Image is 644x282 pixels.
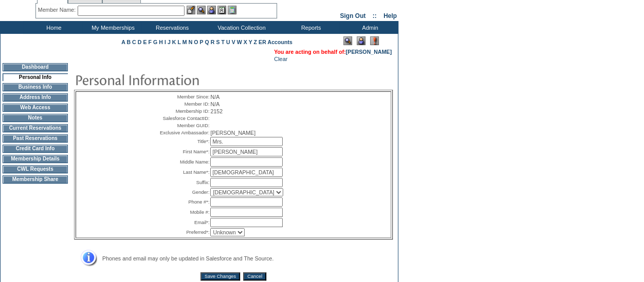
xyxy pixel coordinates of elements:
[157,168,209,177] td: Last Name*:
[157,101,209,107] td: Member ID:
[38,6,78,14] div: Member Name:
[189,39,193,45] a: N
[157,123,209,129] td: Member GUID:
[199,39,203,45] a: P
[194,39,198,45] a: O
[187,6,195,14] img: b_edit.gif
[373,12,377,19] span: ::
[157,208,209,217] td: Mobile #:
[141,21,200,34] td: Reservations
[210,108,223,114] span: 2152
[274,56,287,62] a: Clear
[3,73,68,81] td: Personal Info
[383,12,397,19] a: Help
[280,21,339,34] td: Reports
[157,157,209,167] td: Middle Name:
[132,39,136,45] a: C
[3,165,68,173] td: CWL Requests
[3,175,68,184] td: Membership Share
[210,94,219,100] span: N/A
[237,39,242,45] a: W
[143,39,146,45] a: E
[357,36,365,45] img: Impersonate
[157,228,209,236] td: Preferred*:
[200,21,280,34] td: Vacation Collection
[157,218,209,227] td: Email*:
[164,39,166,45] a: I
[159,39,163,45] a: H
[346,49,392,55] a: [PERSON_NAME]
[259,39,292,45] a: ER Accounts
[216,39,219,45] a: S
[157,178,209,187] td: Suffix:
[3,145,68,153] td: Credit Card Info
[217,6,226,14] img: Reservations
[23,21,82,34] td: Home
[126,39,131,45] a: B
[157,115,209,122] td: Salesforce ContactID:
[157,130,209,136] td: Exclusive Ambassador:
[243,272,266,280] input: Cancel
[172,39,176,45] a: K
[205,39,209,45] a: Q
[153,39,157,45] a: G
[340,12,365,19] a: Sign Out
[157,94,209,100] td: Member Since:
[157,197,209,207] td: Phone #*:
[339,21,398,34] td: Admin
[182,39,187,45] a: M
[3,114,68,122] td: Notes
[197,6,206,14] img: View
[210,130,255,136] span: [PERSON_NAME]
[274,49,392,55] span: You are acting on behalf of:
[3,155,68,163] td: Membership Details
[3,83,68,91] td: Business Info
[102,255,273,261] span: Phones and email may only be updated in Salesforce and The Source.
[210,101,219,107] span: N/A
[244,39,247,45] a: X
[148,39,152,45] a: F
[211,39,215,45] a: R
[157,188,209,196] td: Gender:
[226,39,230,45] a: U
[207,6,216,14] img: Impersonate
[82,21,141,34] td: My Memberships
[168,39,171,45] a: J
[3,104,68,112] td: Web Access
[3,63,68,71] td: Dashboard
[138,39,142,45] a: D
[157,137,209,146] td: Title*:
[3,134,68,143] td: Past Reservations
[343,36,352,45] img: View Mode
[228,6,236,14] img: b_calculator.gif
[75,69,280,90] img: pgTtlPersonalInfo.gif
[253,39,257,45] a: Z
[221,39,225,45] a: T
[3,124,68,132] td: Current Reservations
[121,39,125,45] a: A
[200,272,240,280] input: Save Changes
[249,39,252,45] a: Y
[370,36,379,45] img: Log Concern/Member Elevation
[157,108,209,114] td: Membership ID:
[3,93,68,102] td: Address Info
[232,39,235,45] a: V
[74,250,97,267] img: Address Info
[157,147,209,156] td: First Name*:
[177,39,180,45] a: L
